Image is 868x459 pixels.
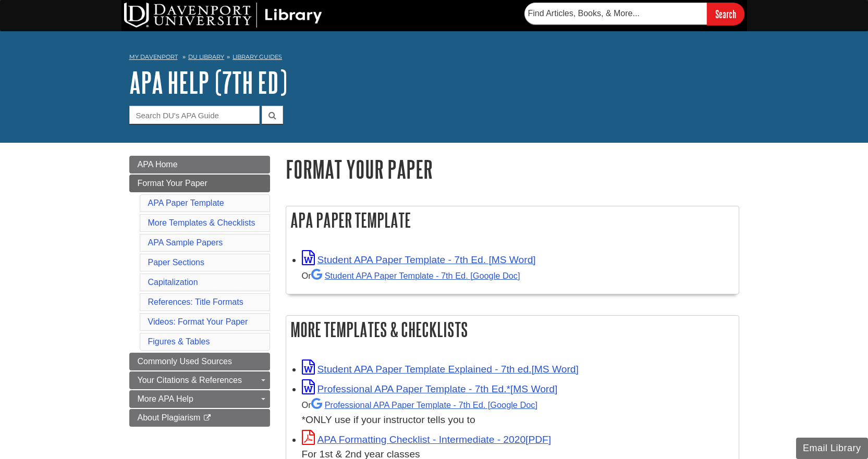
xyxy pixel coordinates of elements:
[302,383,558,394] a: Link opens in new window
[524,3,707,24] input: Find Articles, Books, & More...
[524,3,744,25] form: Searches DU Library's articles, books, and more
[124,3,322,28] img: DU Library
[129,156,270,173] a: APA Home
[148,317,248,326] a: Videos: Format Your Paper
[286,316,739,343] h2: More Templates & Checklists
[129,66,287,98] a: APA Help (7th Ed)
[129,390,270,408] a: More APA Help
[302,397,733,428] div: *ONLY use if your instructor tells you to
[138,357,232,366] span: Commonly Used Sources
[148,238,223,247] a: APA Sample Papers
[129,156,270,427] div: Guide Page Menu
[311,400,537,410] a: Professional APA Paper Template - 7th Ed.
[302,254,536,265] a: Link opens in new window
[203,415,212,421] i: This link opens in a new window
[129,53,178,61] a: My Davenport
[311,271,520,280] a: Student APA Paper Template - 7th Ed. [Google Doc]
[302,434,552,445] a: Link opens in new window
[129,371,270,389] a: Your Citations & References
[148,337,210,346] a: Figures & Tables
[138,413,201,422] span: About Plagiarism
[707,3,744,25] input: Search
[233,53,282,60] a: Library Guides
[148,297,243,306] a: References: Title Formats
[138,179,207,188] span: Format Your Paper
[129,50,739,67] nav: breadcrumb
[302,364,579,375] a: Link opens in new window
[302,400,537,410] small: Or
[148,258,205,267] a: Paper Sections
[138,160,178,169] span: APA Home
[148,218,255,227] a: More Templates & Checklists
[286,156,739,182] h1: Format Your Paper
[302,271,520,280] small: Or
[138,376,242,384] span: Your Citations & References
[129,106,260,124] input: Search DU's APA Guide
[129,353,270,370] a: Commonly Used Sources
[129,175,270,192] a: Format Your Paper
[138,394,193,403] span: More APA Help
[148,199,224,207] a: APA Paper Template
[188,53,224,60] a: DU Library
[148,278,198,287] a: Capitalization
[129,409,270,427] a: About Plagiarism
[286,206,739,234] h2: APA Paper Template
[796,438,868,459] button: Email Library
